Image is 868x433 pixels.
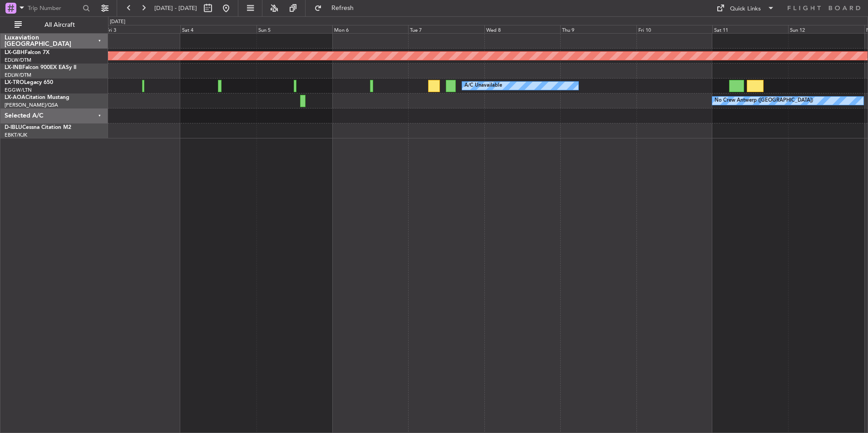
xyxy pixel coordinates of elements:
[110,18,125,26] div: [DATE]
[324,5,362,11] span: Refresh
[5,80,24,85] span: LX-TRO
[636,25,712,33] div: Fri 10
[5,125,71,130] a: D-IBLUCessna Citation M2
[180,25,256,33] div: Sat 4
[560,25,636,33] div: Thu 9
[408,25,484,33] div: Tue 7
[256,25,332,33] div: Sun 5
[5,125,22,130] span: D-IBLU
[104,25,180,33] div: Fri 3
[310,1,365,15] button: Refresh
[788,25,864,33] div: Sun 12
[464,79,502,93] div: A/C Unavailable
[10,18,99,32] button: All Aircraft
[5,87,32,93] a: EGGW/LTN
[5,95,69,100] a: LX-AOACitation Mustang
[24,22,96,28] span: All Aircraft
[5,65,22,70] span: LX-INB
[712,1,779,15] button: Quick Links
[28,1,80,15] input: Trip Number
[5,132,27,138] a: EBKT/KJK
[712,25,788,33] div: Sat 11
[715,94,813,108] div: No Crew Antwerp ([GEOGRAPHIC_DATA])
[332,25,408,33] div: Mon 6
[730,5,761,14] div: Quick Links
[5,80,53,85] a: LX-TROLegacy 650
[5,102,58,108] a: [PERSON_NAME]/QSA
[484,25,560,33] div: Wed 8
[5,65,76,70] a: LX-INBFalcon 900EX EASy II
[5,57,31,64] a: EDLW/DTM
[154,4,197,12] span: [DATE] - [DATE]
[5,95,25,100] span: LX-AOA
[5,50,49,55] a: LX-GBHFalcon 7X
[5,72,31,79] a: EDLW/DTM
[5,50,25,55] span: LX-GBH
